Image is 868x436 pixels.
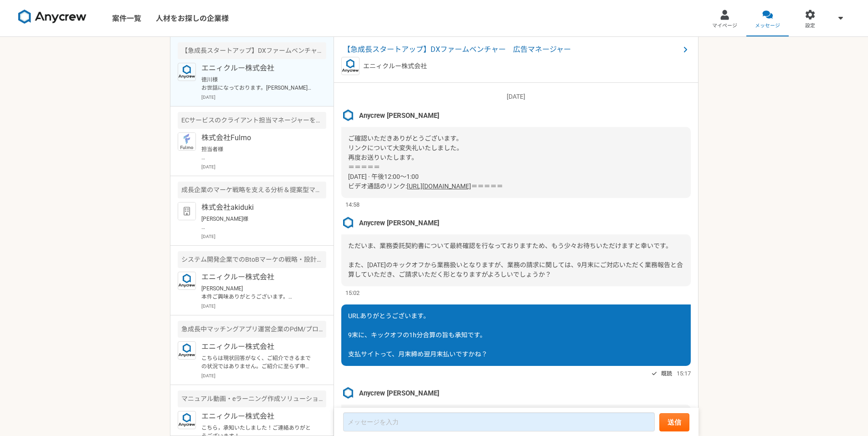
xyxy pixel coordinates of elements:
p: [PERSON_NAME] 本件ご興味ありがとうございます。 こちら案件ですが現状別の方で進んでおりご紹介が難しい状況でございます。ご紹介に至らず申し訳ございません。 引き続きよろしくお願い致します。 [201,284,314,301]
p: [DATE] [201,303,326,309]
span: Anycrew [PERSON_NAME] [359,111,439,121]
p: [PERSON_NAME]様 お世話になります、[PERSON_NAME]です。 ご丁寧なご連絡ありがとうございます。 徳川 [201,215,314,231]
div: 成長企業のマーケ戦略を支える分析＆提案型マーケター募集（業務委託） [178,182,326,198]
span: 15:17 [677,369,691,378]
p: 株式会社akiduki [201,202,314,213]
span: Anycrew [PERSON_NAME] [359,218,439,228]
img: logo_text_blue_01.png [178,341,196,360]
p: エニィクルー株式会社 [363,61,427,71]
div: 急成長中マッチングアプリ運営企業のPdM/プロダクト企画 [178,321,326,338]
p: [DATE] [201,94,326,101]
span: 15:02 [345,289,360,297]
img: logo_text_blue_01.png [341,57,360,75]
img: %E3%82%B9%E3%82%AF%E3%83%AA%E3%83%BC%E3%83%B3%E3%82%B7%E3%83%A7%E3%83%83%E3%83%88_2025-08-07_21.4... [341,109,355,122]
button: 送信 [659,413,689,431]
span: ＝＝＝＝＝ [471,183,503,190]
span: マイページ [712,22,737,30]
p: [DATE] [201,372,326,379]
p: こちらは現状回答がなく、ご紹介できるまでの状況ではありません。ご紹介に至らず申し訳ございません。 [201,354,314,370]
p: エニィクルー株式会社 [201,341,314,352]
span: 【急成長スタートアップ】DXファームベンチャー 広告マネージャー [343,44,680,55]
span: ご確認いただきありがとうございます。 リンクについて大変失礼いたしました。 再度お送りいたします。 ＝＝＝＝＝ [DATE] · 午後12:00～1:00 ビデオ通話のリンク: [348,135,463,190]
span: 14:58 [345,200,360,209]
img: logo_text_blue_01.png [178,411,196,429]
img: logo_text_blue_01.png [178,272,196,290]
img: %E3%82%B9%E3%82%AF%E3%83%AA%E3%83%BC%E3%83%B3%E3%82%B7%E3%83%A7%E3%83%83%E3%83%88_2025-08-07_21.4... [341,386,355,400]
div: マニュアル動画・eラーニング作成ソリューション展開ベンチャー マーケティング [178,390,326,407]
img: icon_01.jpg [178,132,196,151]
img: %E3%82%B9%E3%82%AF%E3%83%AA%E3%83%BC%E3%83%B3%E3%82%B7%E3%83%A7%E3%83%83%E3%83%88_2025-08-07_21.4... [341,216,355,230]
div: 【急成長スタートアップ】DXファームベンチャー 広告マネージャー [178,42,326,59]
p: 徳川様 お世話になっております。[PERSON_NAME]です。 先ほどキックオフにご参加いただきありがとうございました。 キックオフ時に[PERSON_NAME]様よりご共有いただきましたオン... [201,76,314,92]
div: ECサービスのクライアント担当マネージャーを募集！ [178,112,326,129]
p: エニィクルー株式会社 [201,63,314,74]
a: [URL][DOMAIN_NAME] [407,183,471,190]
p: [DATE] [201,163,326,170]
p: エニィクルー株式会社 [201,272,314,283]
img: logo_text_blue_01.png [178,63,196,81]
div: システム開発企業でのBtoBマーケの戦略・設計や実務までをリードできる人材を募集 [178,251,326,268]
p: [DATE] [201,233,326,240]
span: メッセージ [755,22,780,30]
span: Anycrew [PERSON_NAME] [359,388,439,398]
img: 8DqYSo04kwAAAAASUVORK5CYII= [18,10,87,24]
p: [DATE] [341,92,691,101]
p: エニィクルー株式会社 [201,411,314,422]
p: 株式会社Fulmo [201,132,314,143]
img: default_org_logo-42cde973f59100197ec2c8e796e4974ac8490bb5b08a0eb061ff975e4574aa76.png [178,202,196,220]
span: 既読 [661,368,672,379]
span: URLありがとうございます。 9末に、キックオフの1h分合算の旨も承知です。 支払サイトって、月末締め翌月末払いですかね？ [348,312,488,358]
p: 担当者様 お世話になります、[PERSON_NAME]です。 内容承知いたしました。 またご縁がございましたら、よろしくお願いいたします。 [201,145,314,162]
span: 設定 [805,22,815,30]
span: ただいま、業務委託契約書について最終確認を行なっておりますため、もう少々お待ちいただけますと幸いです。 また、[DATE]のキックオフから業務扱いとなりますが、業務の請求に関しては、9月末にご対... [348,242,683,278]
